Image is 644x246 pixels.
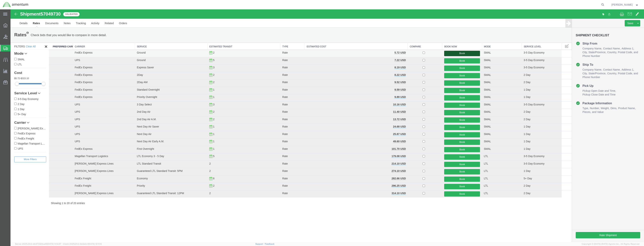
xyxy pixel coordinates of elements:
td: 1 [197,129,270,137]
span: [DATE] 12:11:14 [88,243,102,245]
span: [DATE] 11:13:37 [47,243,61,245]
button: Book [434,123,469,128]
td: 2 [197,174,270,181]
a: Orders [106,9,119,18]
td: LTL [471,151,511,159]
td: LTL [471,144,511,151]
h4: Ship From [565,32,587,36]
b: 25.87 USD [382,123,395,126]
td: 2Day AM [124,70,197,78]
td: 3-5 Day Economy [511,55,551,63]
td: SMAL [471,122,511,129]
td: Rate [270,107,294,114]
td: First Overnight [124,136,197,144]
td: 2 Day [511,100,551,107]
th: Compare [397,34,432,40]
span: Pickup Open Date and Time [572,80,606,83]
span: Pickup Close Date and Time [572,84,605,87]
td: 1 Day [511,85,551,92]
input: FedEx Freight [4,128,6,130]
input: LTL [4,54,6,56]
td: SMAL [471,92,511,100]
td: 3 [197,92,270,100]
td: Rate [270,77,294,85]
input: 1 Day [4,98,6,101]
td: Standard Overnight [124,77,197,85]
label: 2 Day [4,92,36,97]
button: Book [434,101,469,106]
th: Estimated Cost: activate to sort column ascending [294,34,397,40]
span: Copyright © [DATE]-[DATE] Agistix Inc., All Rights Reserved [582,242,639,246]
td: 2 [197,70,270,78]
a: Documents [32,9,51,18]
input: Magellan Transport Logistics [4,133,6,135]
button: Book [434,86,469,91]
iframe: FS Legacy Container [11,9,644,242]
input: [PERSON_NAME] Express Lines [4,118,6,120]
td: LTL [471,159,511,166]
b: 296.25 USD [381,175,395,178]
td: Next Day Air Early A.M. [124,129,197,137]
span: 315.10 [10,68,18,70]
td: Rate [270,70,294,78]
button: Rate Shipment [565,223,630,229]
button: Book [434,49,469,54]
td: 3-5 Day Economy [511,144,551,151]
td: Priority Overnight [124,85,197,92]
td: Rate [270,159,294,166]
span: Filters [4,36,14,39]
td: SMAL [471,70,511,78]
td: SMAL [471,100,511,107]
a: Support [255,243,265,245]
button: Book [434,115,469,121]
th: Book Now: activate to sort column ascending [432,34,471,40]
li: and [607,41,627,45]
a: Related [92,9,106,18]
b: 314.10 USD [381,182,395,185]
b: 5.72 USD [384,42,395,45]
td: Rate [270,92,294,100]
td: UPS [62,114,124,122]
span: State/Province [578,41,596,45]
td: 2nd Day Air [124,100,197,107]
a: Carrier [4,111,36,115]
th: Preferred Carrier : activate to sort column descending [38,34,62,40]
b: 214.10 USD [381,153,395,156]
td: FedEx Express [62,40,124,48]
button: Save [614,11,625,17]
td: 1 [197,85,270,92]
td: 1 [197,114,270,122]
td: 5 [197,144,270,151]
button: Book [434,145,469,150]
td: SMAL [471,77,511,85]
td: SMAL [471,85,511,92]
td: LTL [471,181,511,188]
td: Rate [270,122,294,129]
td: SMAL [471,129,511,137]
button: [PERSON_NAME] [611,2,639,7]
b: 101.70 USD [381,138,395,141]
label: [PERSON_NAME] Express Lines [4,117,36,121]
td: 1 Day [511,129,551,137]
th: Estimated Transit: activate to sort column ascending [197,34,270,40]
td: FedEx Express [62,85,124,92]
td: 2 [197,63,270,70]
td: Rate [270,181,294,188]
td: SMAL [471,63,511,70]
b: 7.22 USD [384,49,395,52]
td: 2 Day [511,63,551,70]
td: FedEx Freight [62,174,124,181]
span: Dims [600,97,607,100]
th: Mode: activate to sort column ascending [471,34,511,40]
label: FedEx Freight [4,127,36,131]
span: Type [572,97,578,100]
td: 2 [197,40,270,48]
td: 5+ Day [511,166,551,174]
button: Book [434,138,469,143]
input: 5+ Day [4,103,6,106]
label: LTL [4,53,36,57]
label: FedEx Express [4,122,36,126]
td: Rate [270,144,294,151]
